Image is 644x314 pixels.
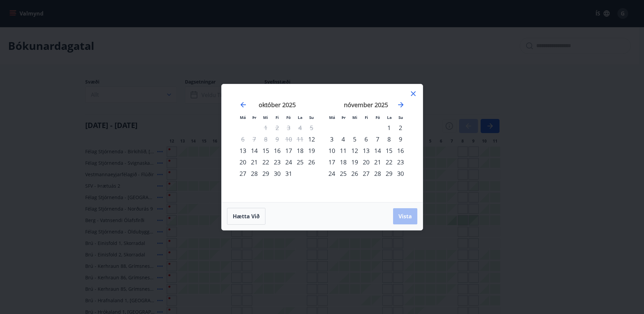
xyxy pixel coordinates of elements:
[326,168,337,179] div: 24
[337,133,349,145] div: 4
[283,145,294,156] div: 17
[260,156,271,168] div: 22
[306,133,317,145] td: Choose sunnudagur, 12. október 2025 as your check-in date. It’s available.
[249,168,260,179] td: Choose þriðjudagur, 28. október 2025 as your check-in date. It’s available.
[395,145,406,156] div: 16
[249,145,260,156] div: 14
[306,156,317,168] div: 26
[271,168,283,179] div: 30
[239,101,247,109] div: Move backward to switch to the previous month.
[372,145,383,156] div: 14
[349,133,360,145] div: 5
[306,156,317,168] td: Choose sunnudagur, 26. október 2025 as your check-in date. It’s available.
[294,156,306,168] div: 25
[398,115,403,120] small: Su
[337,156,349,168] td: Choose þriðjudagur, 18. nóvember 2025 as your check-in date. It’s available.
[395,145,406,156] td: Choose sunnudagur, 16. nóvember 2025 as your check-in date. It’s available.
[372,156,383,168] div: 21
[383,133,395,145] td: Choose laugardagur, 8. nóvember 2025 as your check-in date. It’s available.
[260,145,271,156] div: 15
[372,145,383,156] td: Choose föstudagur, 14. nóvember 2025 as your check-in date. It’s available.
[260,122,271,133] td: Not available. miðvikudagur, 1. október 2025
[395,156,406,168] div: 23
[306,133,317,145] div: 12
[360,156,372,168] td: Choose fimmtudagur, 20. nóvember 2025 as your check-in date. It’s available.
[271,145,283,156] td: Choose fimmtudagur, 16. október 2025 as your check-in date. It’s available.
[227,208,265,225] button: Hætta við
[260,168,271,179] td: Choose miðvikudagur, 29. október 2025 as your check-in date. It’s available.
[283,122,294,133] td: Not available. föstudagur, 3. október 2025
[360,168,372,179] td: Choose fimmtudagur, 27. nóvember 2025 as your check-in date. It’s available.
[237,168,249,179] div: 27
[263,115,268,120] small: Mi
[309,115,314,120] small: Su
[395,133,406,145] td: Choose sunnudagur, 9. nóvember 2025 as your check-in date. It’s available.
[349,133,360,145] td: Choose miðvikudagur, 5. nóvember 2025 as your check-in date. It’s available.
[249,168,260,179] div: 28
[372,168,383,179] div: 28
[326,156,337,168] div: 17
[383,122,395,133] div: 1
[271,156,283,168] td: Choose fimmtudagur, 23. október 2025 as your check-in date. It’s available.
[294,122,306,133] td: Not available. laugardagur, 4. október 2025
[349,168,360,179] div: 26
[306,145,317,156] div: 19
[383,133,395,145] div: 8
[326,145,337,156] div: 10
[240,115,246,120] small: Má
[286,115,291,120] small: Fö
[383,168,395,179] div: 29
[326,145,337,156] td: Choose mánudagur, 10. nóvember 2025 as your check-in date. It’s available.
[360,145,372,156] td: Choose fimmtudagur, 13. nóvember 2025 as your check-in date. It’s available.
[349,156,360,168] div: 19
[376,115,380,120] small: Fö
[372,168,383,179] td: Choose föstudagur, 28. nóvember 2025 as your check-in date. It’s available.
[249,156,260,168] td: Choose þriðjudagur, 21. október 2025 as your check-in date. It’s available.
[337,145,349,156] div: 11
[283,145,294,156] td: Choose föstudagur, 17. október 2025 as your check-in date. It’s available.
[395,156,406,168] td: Choose sunnudagur, 23. nóvember 2025 as your check-in date. It’s available.
[383,156,395,168] div: 22
[349,145,360,156] td: Choose miðvikudagur, 12. nóvember 2025 as your check-in date. It’s available.
[271,168,283,179] td: Choose fimmtudagur, 30. október 2025 as your check-in date. It’s available.
[283,156,294,168] div: 24
[249,133,260,145] td: Not available. þriðjudagur, 7. október 2025
[260,156,271,168] td: Choose miðvikudagur, 22. október 2025 as your check-in date. It’s available.
[360,168,372,179] div: 27
[237,145,249,156] td: Choose mánudagur, 13. október 2025 as your check-in date. It’s available.
[233,213,260,220] span: Hætta við
[260,145,271,156] td: Choose miðvikudagur, 15. október 2025 as your check-in date. It’s available.
[283,168,294,179] td: Choose föstudagur, 31. október 2025 as your check-in date. It’s available.
[395,122,406,133] td: Choose sunnudagur, 2. nóvember 2025 as your check-in date. It’s available.
[372,156,383,168] td: Choose föstudagur, 21. nóvember 2025 as your check-in date. It’s available.
[306,145,317,156] td: Choose sunnudagur, 19. október 2025 as your check-in date. It’s available.
[306,122,317,133] td: Not available. sunnudagur, 5. október 2025
[283,168,294,179] div: 31
[397,101,405,109] div: Move forward to switch to the next month.
[271,122,283,133] td: Not available. fimmtudagur, 2. október 2025
[395,168,406,179] td: Choose sunnudagur, 30. nóvember 2025 as your check-in date. It’s available.
[294,145,306,156] td: Choose laugardagur, 18. október 2025 as your check-in date. It’s available.
[395,168,406,179] div: 30
[337,168,349,179] td: Choose þriðjudagur, 25. nóvember 2025 as your check-in date. It’s available.
[395,122,406,133] div: 2
[372,133,383,145] td: Choose föstudagur, 7. nóvember 2025 as your check-in date. It’s available.
[230,92,415,194] div: Calendar
[298,115,302,120] small: La
[337,133,349,145] td: Choose þriðjudagur, 4. nóvember 2025 as your check-in date. It’s available.
[395,133,406,145] div: 9
[344,101,388,109] strong: nóvember 2025
[237,156,249,168] div: 20
[326,156,337,168] td: Choose mánudagur, 17. nóvember 2025 as your check-in date. It’s available.
[271,133,283,145] td: Not available. fimmtudagur, 9. október 2025
[294,145,306,156] div: 18
[237,156,249,168] td: Choose mánudagur, 20. október 2025 as your check-in date. It’s available.
[283,156,294,168] td: Choose föstudagur, 24. október 2025 as your check-in date. It’s available.
[383,122,395,133] td: Choose laugardagur, 1. nóvember 2025 as your check-in date. It’s available.
[283,133,294,145] td: Not available. föstudagur, 10. október 2025
[326,133,337,145] div: 3
[349,168,360,179] td: Choose miðvikudagur, 26. nóvember 2025 as your check-in date. It’s available.
[360,145,372,156] div: 13
[276,115,279,120] small: Fi
[271,145,283,156] div: 16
